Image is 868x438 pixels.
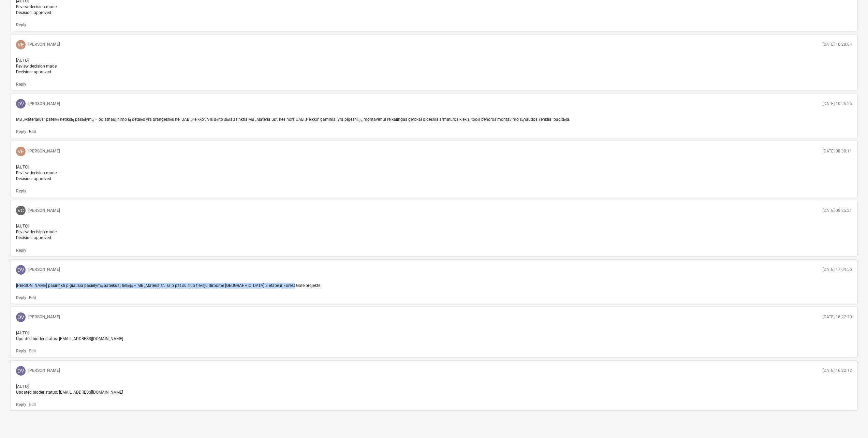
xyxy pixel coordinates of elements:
[17,101,24,106] span: DV
[16,312,26,322] div: Dovydas Vaicius
[16,265,26,275] div: Dovydas Vaicius
[29,295,36,301] button: Edit
[16,117,570,122] span: MB „Materialus“ pateikė netikslų pasiūlymą – po atnaujinimo jų detalės yra brangesnės nei UAB „Pe...
[823,101,852,107] p: [DATE] 10:26:26
[28,368,60,374] p: [PERSON_NAME]
[823,148,852,154] p: [DATE] 08:38:11
[28,42,60,47] p: [PERSON_NAME]
[823,208,852,214] p: [DATE] 08:25:21
[29,348,36,354] button: Edit
[16,40,26,49] div: Valdas Eimontas
[17,315,24,320] span: DV
[28,101,60,107] p: [PERSON_NAME]
[823,314,852,320] p: [DATE] 16:22:20
[16,129,26,135] button: Reply
[18,42,24,47] span: VE
[17,368,24,374] span: DV
[823,42,852,47] p: [DATE] 10:28:04
[16,331,123,341] span: [AUTO] Updated bidder status: [EMAIL_ADDRESS][DOMAIN_NAME]
[16,188,26,194] button: Reply
[28,148,60,154] p: [PERSON_NAME]
[16,147,26,156] div: Valdas Eimontas
[17,267,24,273] span: DV
[16,82,26,87] button: Reply
[16,58,57,74] span: [AUTO] Review decision made Decision: approved
[29,129,36,135] button: Edit
[28,267,60,273] p: [PERSON_NAME]
[16,402,26,408] button: Reply
[29,402,36,408] button: Edit
[16,384,123,395] span: [AUTO] Updated bidder status: [EMAIL_ADDRESS][DOMAIN_NAME]
[28,208,60,214] p: [PERSON_NAME]
[834,405,868,438] iframe: Chat Widget
[28,314,60,320] p: [PERSON_NAME]
[16,165,57,181] span: [AUTO] Review decision made Decision: approved
[823,368,852,374] p: [DATE] 16:22:12
[17,208,24,213] span: VC
[16,348,26,354] button: Reply
[16,283,321,288] span: [PERSON_NAME] pasirinkti pigiausia pasiūlymą pateikusį tiekėją – MB „Materials“. Taip pat su šiuo...
[823,267,852,273] p: [DATE] 17:04:55
[16,295,26,301] button: Reply
[16,248,26,253] button: Reply
[16,366,26,376] div: Dovydas Vaicius
[16,206,26,215] div: Valentinas Cilcius
[18,149,24,154] span: VE
[16,22,26,28] button: Reply
[16,224,57,240] span: [AUTO] Review decision made Decision: approved
[16,99,26,108] div: Dovydas Vaicius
